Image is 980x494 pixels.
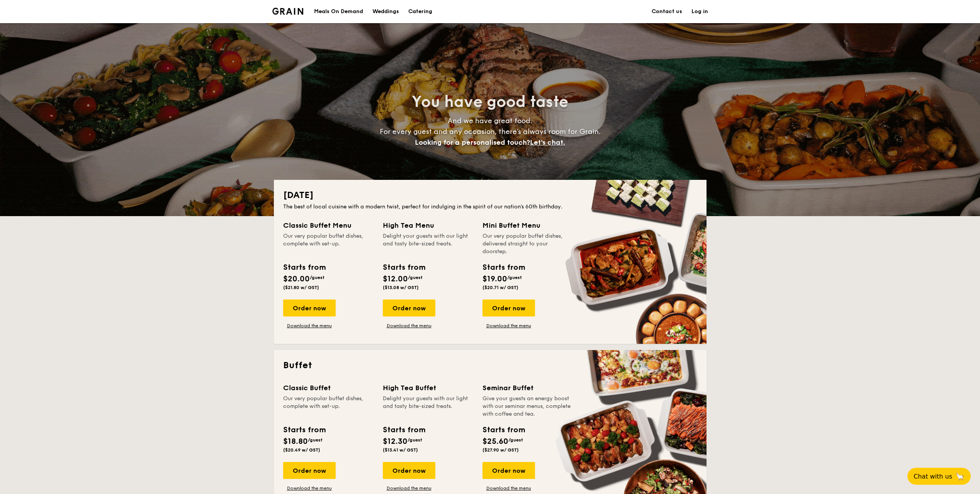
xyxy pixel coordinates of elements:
h2: [DATE] [283,189,697,201]
span: $18.80 [283,437,308,446]
a: Logotype [272,8,304,15]
span: $19.00 [482,274,507,284]
div: High Tea Buffet [383,382,473,393]
span: $12.00 [383,274,408,284]
button: Chat with us🦙 [907,468,971,485]
a: Download the menu [482,485,535,491]
div: Classic Buffet [283,382,374,393]
span: Let's chat. [530,138,565,147]
span: /guest [308,437,323,443]
span: ($21.80 w/ GST) [283,285,319,290]
span: /guest [310,275,324,280]
div: Delight your guests with our light and tasty bite-sized treats. [383,395,473,418]
div: Starts from [482,262,525,273]
div: Starts from [283,262,325,273]
span: /guest [508,437,523,443]
div: Order now [283,299,336,316]
div: Starts from [383,424,425,436]
span: $25.60 [482,437,508,446]
div: Classic Buffet Menu [283,220,374,231]
div: The best of local cuisine with a modern twist, perfect for indulging in the spirit of our nation’... [283,203,697,211]
div: Starts from [482,424,525,436]
div: Order now [383,462,435,479]
span: /guest [507,275,522,280]
span: /guest [408,275,423,280]
span: $12.30 [383,437,408,446]
div: Order now [283,462,336,479]
img: Grain [272,8,304,15]
div: Give your guests an energy boost with our seminar menus, complete with coffee and tea. [482,395,573,418]
span: ($27.90 w/ GST) [482,447,519,453]
div: Order now [383,299,435,316]
span: 🦙 [955,472,965,481]
span: Chat with us [914,473,952,480]
h2: Buffet [283,359,697,372]
div: Our very popular buffet dishes, complete with set-up. [283,395,374,418]
a: Download the menu [383,485,435,491]
span: ($13.08 w/ GST) [383,285,419,290]
span: /guest [408,437,422,443]
span: ($13.41 w/ GST) [383,447,418,453]
div: Starts from [283,424,325,436]
div: Mini Buffet Menu [482,220,573,231]
div: Order now [482,462,535,479]
div: Seminar Buffet [482,382,573,393]
div: High Tea Menu [383,220,473,231]
a: Download the menu [283,485,336,491]
a: Download the menu [482,323,535,329]
a: Download the menu [383,323,435,329]
div: Delight your guests with our light and tasty bite-sized treats. [383,232,473,255]
div: Order now [482,299,535,316]
div: Our very popular buffet dishes, delivered straight to your doorstep. [482,232,573,255]
span: ($20.71 w/ GST) [482,285,518,290]
div: Our very popular buffet dishes, complete with set-up. [283,232,374,255]
div: Starts from [383,262,425,273]
span: ($20.49 w/ GST) [283,447,320,453]
a: Download the menu [283,323,336,329]
span: $20.00 [283,274,310,284]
